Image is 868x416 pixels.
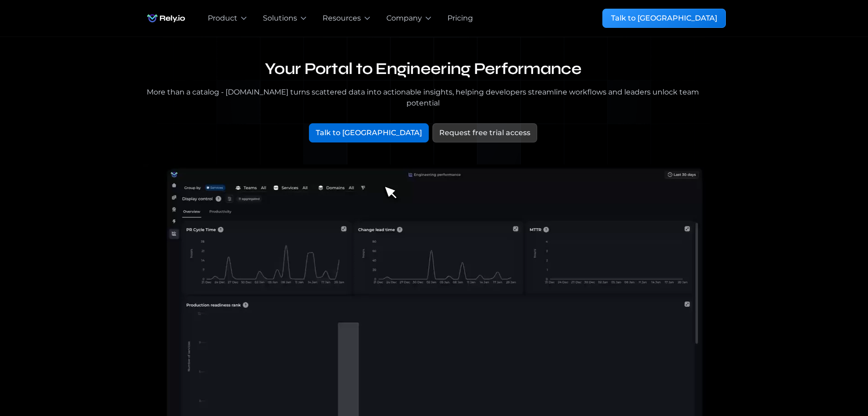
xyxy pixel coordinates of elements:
[316,127,422,138] div: Talk to [GEOGRAPHIC_DATA]
[386,13,422,24] div: Company
[309,123,429,142] a: Talk to [GEOGRAPHIC_DATA]
[208,13,237,24] div: Product
[323,13,361,24] div: Resources
[263,13,297,24] div: Solutions
[611,13,717,24] div: Talk to [GEOGRAPHIC_DATA]
[432,123,537,142] a: Request free trial access
[439,127,530,138] div: Request free trial access
[602,9,726,28] a: Talk to [GEOGRAPHIC_DATA]
[143,9,190,27] img: Rely.io logo
[143,59,704,79] h1: Your Portal to Engineering Performance
[447,13,473,24] a: Pricing
[143,87,704,109] div: More than a catalog - [DOMAIN_NAME] turns scattered data into actionable insights, helping develo...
